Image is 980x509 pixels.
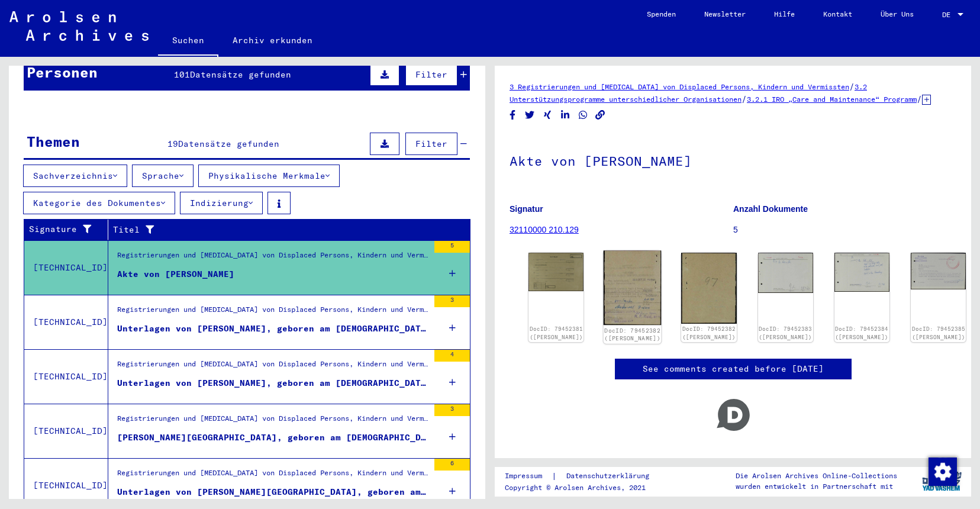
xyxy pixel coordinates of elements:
p: wurden entwickelt in Partnerschaft mit [736,481,897,492]
a: Archiv erkunden [218,26,327,54]
a: Impressum [505,470,552,482]
button: Copy link [594,108,607,123]
span: / [742,94,747,104]
button: Kategorie des Dokumentes [23,192,175,214]
a: 32110000 210.129 [510,225,579,234]
button: Share on Xing [541,108,554,123]
img: 001.jpg [834,253,889,292]
div: Registrierungen und [MEDICAL_DATA] von Displaced Persons, Kindern und Vermissten > Unterstützungs... [117,359,428,375]
a: 3 Registrierungen und [MEDICAL_DATA] von Displaced Persons, Kindern und Vermissten [510,82,849,91]
img: 001.jpg [758,253,813,292]
a: DocID: 79452382 ([PERSON_NAME]) [682,326,736,340]
button: Share on Facebook [507,108,519,123]
button: Indizierung [180,192,263,214]
div: Titel [113,220,459,239]
span: DE [942,11,955,19]
span: / [849,81,855,92]
a: See comments created before [DATE] [643,363,824,375]
div: Registrierungen und [MEDICAL_DATA] von Displaced Persons, Kindern und Vermissten > Unterstützungs... [117,468,428,484]
div: Signature [29,223,99,236]
a: DocID: 79452385 ([PERSON_NAME]) [912,326,965,340]
a: DocID: 79452384 ([PERSON_NAME]) [835,326,888,340]
span: Filter [415,69,447,80]
span: / [917,94,922,104]
h1: Akte von [PERSON_NAME] [510,134,956,186]
img: 001.jpg [911,253,966,289]
div: Registrierungen und [MEDICAL_DATA] von Displaced Persons, Kindern und Vermissten > Unterstützungs... [117,304,428,321]
div: Akte von [PERSON_NAME] [117,268,234,281]
button: Sachverzeichnis [23,165,127,187]
img: 001.jpg [604,250,662,325]
div: Unterlagen von [PERSON_NAME], geboren am [DEMOGRAPHIC_DATA], geboren in [GEOGRAPHIC_DATA] und von... [117,377,428,389]
img: Arolsen_neg.svg [9,11,149,41]
td: [TECHNICAL_ID] [24,295,108,349]
span: 101 [174,69,190,80]
span: Filter [415,138,447,149]
p: Die Arolsen Archives Online-Collections [736,471,897,481]
div: 4 [434,350,470,362]
td: [TECHNICAL_ID] [24,349,108,404]
div: Titel [113,224,447,236]
img: Zustimmung ändern [929,458,957,486]
button: Sprache [132,165,194,187]
button: Filter [405,133,457,155]
button: Physikalische Merkmale [198,165,340,187]
img: yv_logo.png [920,466,964,496]
div: | [505,470,663,482]
a: 3.2.1 IRO „Care and Maintenance“ Programm [747,95,917,104]
div: Registrierungen und [MEDICAL_DATA] von Displaced Persons, Kindern und Vermissten > Unterstützungs... [117,250,428,266]
span: Datensätze gefunden [190,69,291,80]
div: Registrierungen und [MEDICAL_DATA] von Displaced Persons, Kindern und Vermissten > Unterstützungs... [117,413,428,430]
td: [TECHNICAL_ID] [24,404,108,458]
div: Unterlagen von [PERSON_NAME], geboren am [DEMOGRAPHIC_DATA], geboren in [GEOGRAPHIC_DATA] und von... [117,323,428,335]
div: Personen [27,62,98,83]
button: Share on LinkedIn [559,108,572,123]
a: Suchen [158,26,218,57]
a: DocID: 79452382 ([PERSON_NAME]) [605,327,661,342]
a: Datenschutzerklärung [557,470,663,482]
b: Anzahl Dokumente [733,204,808,214]
a: DocID: 79452383 ([PERSON_NAME]) [759,326,812,340]
p: Copyright © Arolsen Archives, 2021 [505,482,663,493]
div: 6 [434,459,470,471]
a: DocID: 79452381 ([PERSON_NAME]) [530,326,583,340]
img: 001.jpg [528,253,584,291]
div: [PERSON_NAME][GEOGRAPHIC_DATA], geboren am [DEMOGRAPHIC_DATA], geboren in [GEOGRAPHIC_DATA] [117,431,428,444]
div: Unterlagen von [PERSON_NAME][GEOGRAPHIC_DATA], geboren am [DEMOGRAPHIC_DATA], geboren in [GEOGRAP... [117,486,428,498]
button: Filter [405,63,457,86]
div: Signature [29,220,111,239]
p: 5 [733,224,956,236]
button: Share on Twitter [524,108,536,123]
button: Share on WhatsApp [577,108,589,123]
img: 002.jpg [681,253,736,324]
div: 3 [434,404,470,416]
b: Signatur [510,204,543,214]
